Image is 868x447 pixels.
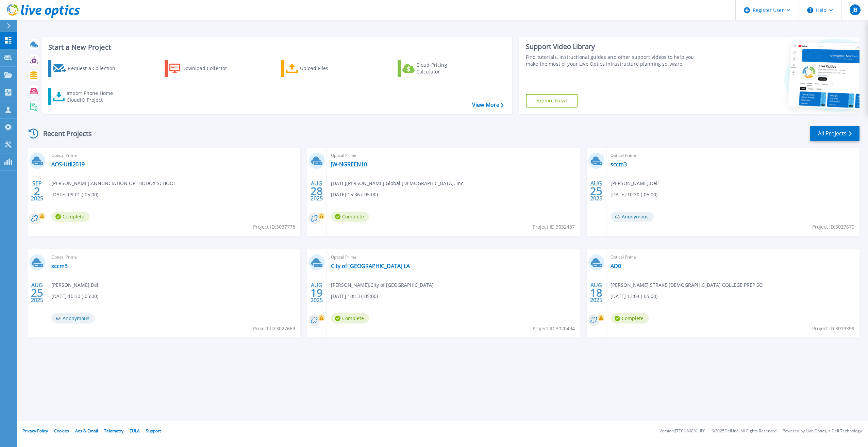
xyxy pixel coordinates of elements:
[281,60,357,77] a: Upload Files
[253,325,295,332] span: Project ID: 3027669
[611,161,627,168] a: sccm3
[331,191,378,198] span: [DATE] 15:36 (-05:00)
[51,293,98,300] span: [DATE] 10:30 (-05:00)
[611,212,654,222] span: Anonymous
[51,191,98,198] span: [DATE] 09:01 (-05:00)
[51,263,68,269] a: sccm3
[590,290,602,296] span: 18
[472,102,504,108] a: View More
[51,161,85,168] a: AOS-Util2019
[611,253,855,261] span: Optical Prime
[146,428,161,434] a: Support
[331,313,369,324] span: Complete
[31,280,44,305] div: AUG 2025
[712,429,777,433] li: © 2025 Dell Inc. All Rights Reserved
[526,94,578,107] a: Explore Now!
[300,62,354,75] div: Upload Files
[611,263,621,269] a: AD0
[331,281,434,289] span: [PERSON_NAME] , City of [GEOGRAPHIC_DATA]
[331,293,378,300] span: [DATE] 10:13 (-05:00)
[812,325,854,332] span: Project ID: 3019399
[130,428,140,434] a: EULA
[331,152,576,159] span: Optical Prime
[611,281,766,289] span: [PERSON_NAME] , STRAKE [DEMOGRAPHIC_DATA] COLLEGE PREP SCH
[611,152,855,159] span: Optical Prime
[311,290,323,296] span: 19
[310,280,323,305] div: AUG 2025
[590,280,603,305] div: AUG 2025
[533,325,575,332] span: Project ID: 3020494
[31,290,43,296] span: 25
[611,180,659,187] span: [PERSON_NAME] , Dell
[611,313,649,324] span: Complete
[416,62,471,75] div: Cloud Pricing Calculator
[75,428,98,434] a: Ads & Email
[783,429,862,433] li: Powered by Live Optics, a Dell Technology
[34,188,40,194] span: 2
[51,281,100,289] span: [PERSON_NAME] , Dell
[526,42,702,51] div: Support Video Library
[533,223,575,231] span: Project ID: 3032487
[22,428,48,434] a: Privacy Policy
[611,191,657,198] span: [DATE] 10:30 (-05:00)
[311,188,323,194] span: 28
[526,54,702,67] div: Find tutorials, instructional guides and other support videos to help you make the most of your L...
[852,7,857,13] span: JB
[31,179,44,203] div: SEP 2025
[590,179,603,203] div: AUG 2025
[310,179,323,203] div: AUG 2025
[51,253,296,261] span: Optical Prime
[51,313,95,324] span: Anonymous
[810,126,859,141] a: All Projects
[660,429,705,433] li: Version: [TECHNICAL_ID]
[104,428,123,434] a: Telemetry
[54,428,69,434] a: Cookies
[51,212,89,222] span: Complete
[26,125,101,142] div: Recent Projects
[331,253,576,261] span: Optical Prime
[253,223,295,231] span: Project ID: 3037778
[48,60,124,77] a: Request a Collection
[165,60,240,77] a: Download Collector
[398,60,473,77] a: Cloud Pricing Calculator
[590,188,602,194] span: 25
[331,263,410,269] a: City of [GEOGRAPHIC_DATA] LA
[331,212,369,222] span: Complete
[331,161,367,168] a: JW-NGREEN10
[812,223,854,231] span: Project ID: 3027670
[51,152,296,159] span: Optical Prime
[331,180,465,187] span: [DATE][PERSON_NAME] , Global [DEMOGRAPHIC_DATA], Inc.
[67,90,120,103] div: Import Phone Home CloudIQ Project
[51,180,176,187] span: [PERSON_NAME] , ANNUNCIATION ORTHODOX SCHOOL
[68,62,122,75] div: Request a Collection
[182,62,237,75] div: Download Collector
[48,44,503,51] h3: Start a New Project
[611,293,657,300] span: [DATE] 13:04 (-05:00)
